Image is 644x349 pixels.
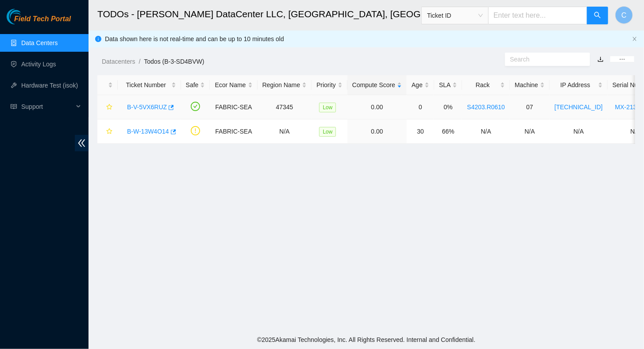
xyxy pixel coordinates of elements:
span: C [621,10,627,21]
img: Akamai Technologies [7,9,45,24]
span: Support [21,98,73,115]
input: Search [510,54,578,64]
a: Activity Logs [21,61,56,68]
a: B-W-13W4O14 [127,128,169,135]
button: search [587,7,608,24]
td: N/A [258,119,312,144]
a: Todos (B-3-SD4BVW) [144,58,204,65]
span: / [139,58,140,65]
a: Datacenters [102,58,135,65]
footer: © 2025 Akamai Technologies, Inc. All Rights Reserved. Internal and Confidential. [89,330,644,349]
td: FABRIC-SEA [210,119,257,144]
a: B-V-5VX6RUZ [127,104,167,111]
td: 0.00 [347,119,407,144]
span: star [106,128,112,135]
td: N/A [510,119,550,144]
button: close [632,36,637,42]
td: 07 [510,95,550,119]
button: star [102,100,113,114]
a: S4203.R0610 [467,104,505,111]
span: star [106,104,112,111]
span: Low [319,103,336,112]
td: 47345 [258,95,312,119]
span: Field Tech Portal [14,15,71,23]
input: Enter text here... [488,7,587,24]
td: N/A [462,119,510,144]
button: C [615,6,633,24]
span: Ticket ID [427,9,483,22]
td: 0 [407,95,434,119]
a: [TECHNICAL_ID] [555,104,603,111]
td: N/A [550,119,608,144]
span: exclamation-circle [191,126,200,135]
span: ellipsis [619,56,625,62]
a: download [598,56,604,63]
span: Low [319,127,336,137]
td: 66% [434,119,462,144]
td: 0.00 [347,95,407,119]
button: download [591,52,610,66]
a: Data Centers [21,39,58,46]
button: star [102,124,113,138]
a: Akamai TechnologiesField Tech Portal [7,16,71,27]
span: close [632,36,637,42]
td: 30 [407,119,434,144]
span: check-circle [191,102,200,111]
td: FABRIC-SEA [210,95,257,119]
td: 0% [434,95,462,119]
a: Hardware Test (isok) [21,82,78,89]
span: read [11,104,17,110]
span: double-left [75,135,89,151]
span: search [594,12,601,20]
